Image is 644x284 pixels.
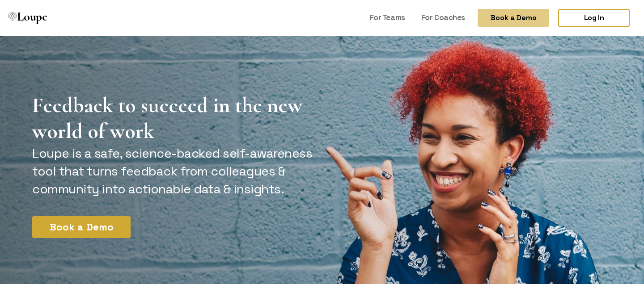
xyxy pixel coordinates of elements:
h1: Feedback to succeed in the new world of work [32,92,317,144]
a: Loupe [5,9,50,27]
a: For Coaches [418,9,469,26]
button: Book a Demo [32,216,131,238]
p: Loupe is a safe, science-backed self-awareness tool that turns feedback from colleagues & communi... [32,144,317,198]
button: Book a Demo [478,9,549,27]
a: Log In [558,9,630,27]
img: Loupe Logo [8,13,17,21]
a: For Teams [366,9,409,26]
